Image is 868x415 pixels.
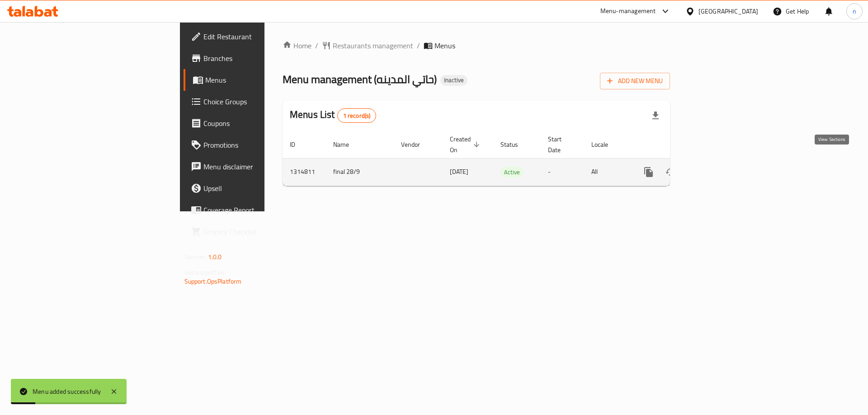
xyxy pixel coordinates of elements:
a: Choice Groups [184,91,325,112]
a: Menus [184,69,325,91]
span: Status [500,139,530,150]
a: Restaurants management [322,40,413,51]
td: All [584,158,631,186]
a: Coupons [184,112,325,134]
div: Active [500,167,524,177]
span: ID [290,139,307,150]
a: Coverage Report [184,199,325,221]
span: Start Date [548,134,573,155]
span: Promotions [203,140,318,150]
td: final 28/9 [326,158,394,186]
table: enhanced table [283,131,732,186]
span: Branches [203,53,318,64]
span: Restaurants management [333,40,413,51]
span: Menu disclaimer [203,161,318,172]
span: Locale [591,139,620,150]
a: Edit Restaurant [184,26,325,47]
div: Export file [645,105,666,126]
a: Grocery Checklist [184,221,325,242]
span: Menus [434,40,455,51]
li: / [417,40,420,51]
span: Coverage Report [203,205,318,215]
span: Menus [205,75,318,85]
span: Name [333,139,361,150]
span: 1 record(s) [338,112,376,120]
span: 1.0.0 [208,251,222,263]
span: Vendor [401,139,432,150]
a: Menu disclaimer [184,156,325,177]
button: Change Status [660,161,681,183]
span: Active [500,167,524,177]
div: Menu added successfully [33,387,101,396]
button: more [638,161,660,183]
h2: Menus List [290,108,376,123]
td: - [541,158,584,186]
div: [GEOGRAPHIC_DATA] [698,6,758,16]
span: n [853,6,856,16]
span: Add New Menu [607,75,663,87]
span: Edit Restaurant [203,31,318,42]
a: Support.OpsPlatform [184,275,242,287]
span: Menu management ( حاتي المدينه ) [283,69,437,89]
a: Upsell [184,177,325,199]
div: Inactive [440,75,467,86]
a: Promotions [184,134,325,156]
span: Inactive [440,76,467,84]
span: Upsell [203,183,318,194]
span: Grocery Checklist [203,226,318,237]
div: Menu-management [600,6,656,17]
button: Add New Menu [600,73,670,89]
span: Get support on: [184,266,226,278]
a: Branches [184,47,325,69]
span: Version: [184,251,207,263]
nav: breadcrumb [283,40,670,51]
span: Coupons [203,118,318,129]
th: Actions [631,131,732,159]
span: [DATE] [450,166,468,177]
span: Choice Groups [203,96,318,107]
span: Created On [450,134,482,155]
div: Total records count [337,108,377,123]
